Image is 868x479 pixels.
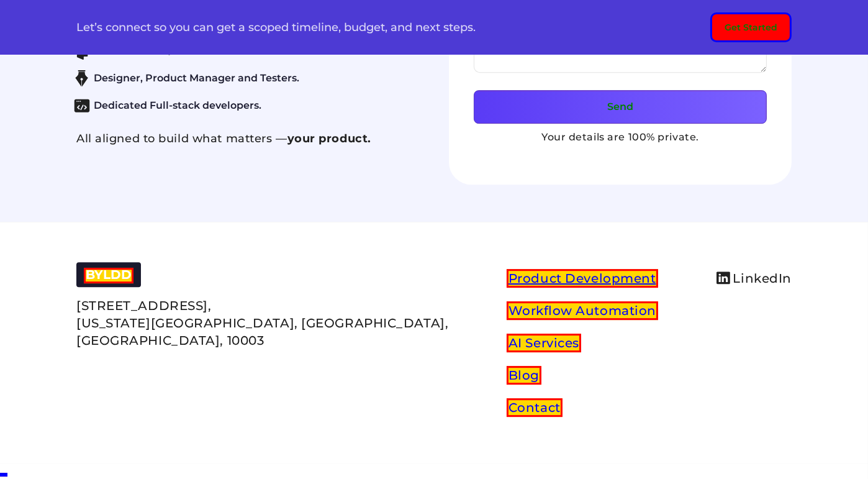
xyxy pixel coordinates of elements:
a: Blog [507,366,541,385]
a: LinkedIn [717,267,792,290]
p: Your details are 100% private. [474,130,767,145]
p: Let’s connect so you can get a scoped timeline, budget, and next steps. [76,21,476,34]
li: Dedicated Full-stack developers. [70,97,413,114]
a: AI Services [507,334,581,352]
span: BYLDD [86,267,132,282]
p: All aligned to build what matters — [76,131,419,146]
a: Workflow Automation [507,301,658,320]
img: linkdin [717,271,730,285]
a: Contact [507,398,563,417]
button: Get Started [710,12,792,42]
a: Product Development [507,269,658,288]
li: Designer, Product Manager and Testers. [70,70,413,87]
button: Send [474,90,767,124]
a: BYLDD [84,268,133,283]
strong: your product. [287,132,371,145]
p: [STREET_ADDRESS], [US_STATE][GEOGRAPHIC_DATA], [GEOGRAPHIC_DATA], [GEOGRAPHIC_DATA], 10003 [76,297,448,349]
